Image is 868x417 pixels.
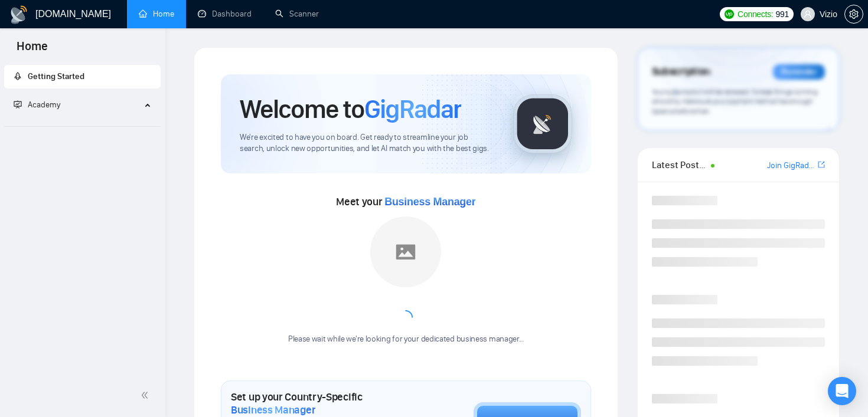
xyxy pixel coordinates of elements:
[652,62,710,82] span: Subscription
[738,8,773,21] span: Connects:
[384,196,475,208] span: Business Manager
[275,9,319,19] a: searchScanner
[198,9,252,19] a: dashboardDashboard
[725,9,734,19] img: upwork-logo.png
[844,9,863,19] a: setting
[14,100,22,109] span: fund-projection-screen
[141,389,152,401] span: double-left
[364,93,461,125] span: GigRadar
[844,5,863,24] button: setting
[773,64,825,80] div: Reminder
[845,9,863,19] span: setting
[513,94,572,153] img: gigradar-logo.png
[231,403,315,416] span: Business Manager
[139,9,174,19] a: homeHome
[818,159,825,170] a: export
[828,377,856,405] div: Open Intercom Messenger
[14,72,22,80] span: rocket
[9,5,28,24] img: logo
[775,8,788,21] span: 991
[240,132,494,155] span: We're excited to have you on board. Get ready to streamline your job search, unlock new opportuni...
[28,71,84,81] span: Getting Started
[281,334,531,345] div: Please wait while we're looking for your dedicated business manager...
[818,160,825,169] span: export
[14,100,60,110] span: Academy
[7,38,57,63] span: Home
[652,157,708,172] span: Latest Posts from the GigRadar Community
[336,195,475,208] span: Meet your
[804,10,812,18] span: user
[767,159,815,172] a: Join GigRadar Slack Community
[370,216,441,287] img: placeholder.png
[28,100,60,110] span: Academy
[4,122,161,129] li: Academy Homepage
[231,390,415,416] h1: Set up your Country-Specific
[397,309,414,326] span: loading
[4,65,161,88] li: Getting Started
[652,87,818,116] span: Your subscription will be renewed. To keep things running smoothly, make sure your payment method...
[240,93,461,125] h1: Welcome to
